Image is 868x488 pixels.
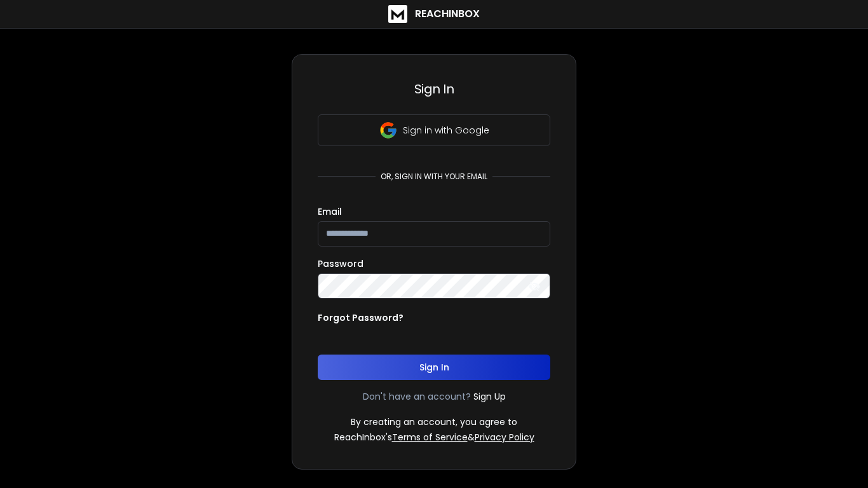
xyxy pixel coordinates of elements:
p: ReachInbox's & [334,431,534,444]
a: Privacy Policy [475,431,534,444]
a: Terms of Service [392,431,468,444]
p: or, sign in with your email [376,172,492,182]
h3: Sign In [318,80,550,98]
img: logo [388,5,407,23]
p: Don't have an account? [363,390,471,403]
p: By creating an account, you agree to [351,416,517,428]
p: Sign in with Google [403,124,489,137]
h1: ReachInbox [415,6,480,22]
button: Sign in with Google [318,114,550,146]
label: Email [318,207,342,216]
label: Password [318,259,363,268]
a: Sign Up [473,390,506,403]
a: ReachInbox [388,5,480,23]
p: Forgot Password? [318,311,403,324]
button: Sign In [318,355,550,380]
